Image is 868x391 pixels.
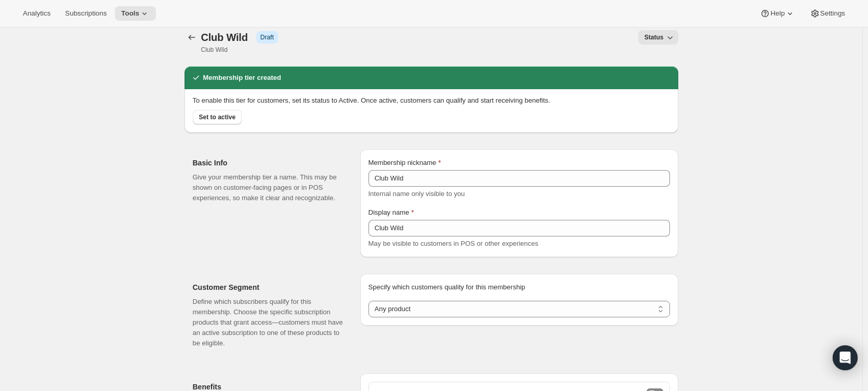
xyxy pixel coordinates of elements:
p: To enable this tier for customers, set its status to Active. Once active, customers can qualify a... [193,95,670,106]
span: Settings [820,9,845,18]
p: Specify which customers quality for this membership [369,282,670,292]
h2: Membership tier created [203,73,281,83]
button: Subscriptions [59,6,113,21]
button: Status [638,30,678,45]
span: Internal name only visible to you [369,190,465,198]
div: Open Intercom Messenger [833,345,858,370]
span: Status [645,33,664,41]
span: Analytics [23,9,50,18]
span: Display name [369,208,410,216]
p: Give your membership tier a name. This may be shown on customer-facing pages or in POS experience... [193,172,344,203]
div: Club Wild [201,31,278,44]
button: Tools [115,6,156,21]
h2: Basic Info [193,158,344,168]
span: Help [770,9,784,18]
span: Membership nickname [369,159,437,166]
input: Enter display name [369,220,670,236]
button: Analytics [17,6,57,21]
span: Set to active [199,113,236,121]
p: Define which subscribers qualify for this membership. Choose the specific subscription products t... [193,297,344,348]
p: Club Wild [201,46,282,54]
span: Draft [260,33,274,41]
button: Set to active [193,110,242,124]
button: Help [754,6,801,21]
input: Enter internal name [369,170,670,187]
span: Tools [121,9,139,18]
span: May be visible to customers in POS or other experiences [369,240,538,247]
button: Memberships [185,30,199,45]
button: Settings [804,6,851,21]
h2: Customer Segment [193,282,344,292]
span: Subscriptions [65,9,107,18]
